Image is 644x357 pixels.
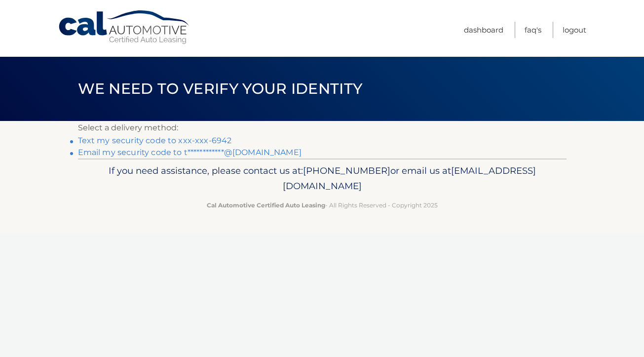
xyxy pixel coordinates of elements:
[84,163,560,195] p: If you need assistance, please contact us at: or email us at
[525,22,541,38] a: FAQ's
[563,22,586,38] a: Logout
[78,79,363,98] span: We need to verify your identity
[58,10,191,45] a: Cal Automotive
[207,201,325,209] strong: Cal Automotive Certified Auto Leasing
[84,200,560,210] p: - All Rights Reserved - Copyright 2025
[78,121,567,135] p: Select a delivery method:
[78,136,232,145] a: Text my security code to xxx-xxx-6942
[303,165,390,176] span: [PHONE_NUMBER]
[464,22,503,38] a: Dashboard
